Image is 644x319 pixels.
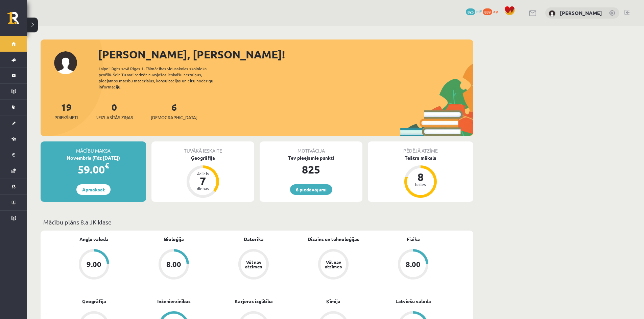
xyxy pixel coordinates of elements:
a: Teātra māksla 8 balles [368,154,473,199]
div: Tev pieejamie punkti [260,154,362,161]
div: 59.00 [41,161,146,178]
div: Atlicis [193,171,213,176]
span: xp [493,8,498,14]
div: Novembris (līdz [DATE]) [41,154,146,161]
a: 9.00 [54,249,134,281]
a: Karjeras izglītība [235,298,273,305]
a: 19Priekšmeti [54,101,78,121]
a: 8.00 [373,249,453,281]
a: Fizika [407,236,420,243]
a: Datorika [244,236,264,243]
a: 859 xp [483,8,501,14]
div: [PERSON_NAME], [PERSON_NAME]! [98,46,473,62]
a: Bioloģija [164,236,184,243]
a: 6 piedāvājumi [290,184,332,195]
a: Apmaksāt [76,184,111,195]
a: Rīgas 1. Tālmācības vidusskola [7,12,27,29]
a: Ģeogrāfija Atlicis 7 dienas [151,154,254,199]
a: Ģeogrāfija [82,298,106,305]
div: Tuvākā ieskaite [151,141,254,154]
a: [PERSON_NAME] [560,9,602,16]
a: Ķīmija [326,298,340,305]
div: 7 [193,176,213,186]
span: 825 [466,8,475,15]
div: Ģeogrāfija [151,154,254,161]
span: Neizlasītās ziņas [95,114,133,121]
span: 859 [483,8,492,15]
span: [DEMOGRAPHIC_DATA] [151,114,197,121]
span: € [105,161,109,170]
div: 8.00 [406,261,421,268]
p: Mācību plāns 8.a JK klase [43,217,471,227]
a: Vēl nav atzīmes [214,249,293,281]
div: balles [410,182,431,186]
div: Pēdējā atzīme [368,141,473,154]
div: Teātra māksla [368,154,473,161]
a: 0Neizlasītās ziņas [95,101,133,121]
img: Margarita Borsa [549,10,555,17]
a: Vēl nav atzīmes [293,249,373,281]
span: Priekšmeti [54,114,78,121]
div: 8 [410,171,431,182]
a: 6[DEMOGRAPHIC_DATA] [151,101,197,121]
a: Angļu valoda [79,236,109,243]
a: 8.00 [134,249,214,281]
div: Vēl nav atzīmes [244,260,263,269]
div: Vēl nav atzīmes [324,260,343,269]
a: Dizains un tehnoloģijas [308,236,359,243]
div: Laipni lūgts savā Rīgas 1. Tālmācības vidusskolas skolnieka profilā. Šeit Tu vari redzēt tuvojošo... [99,65,225,90]
div: 825 [260,161,362,178]
a: Inženierzinības [157,298,191,305]
span: mP [476,8,482,14]
div: 9.00 [87,261,101,268]
a: Latviešu valoda [396,298,431,305]
div: Mācību maksa [41,141,146,154]
a: 825 mP [466,8,482,14]
div: 8.00 [166,261,181,268]
div: Motivācija [260,141,362,154]
div: dienas [193,186,213,190]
